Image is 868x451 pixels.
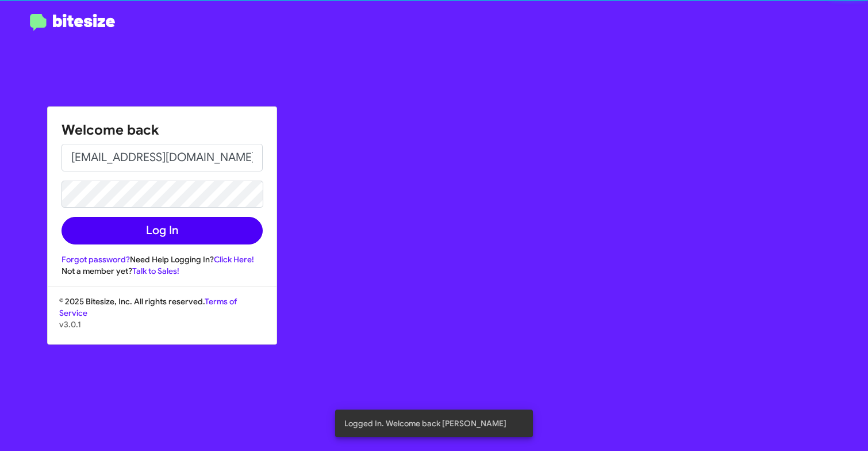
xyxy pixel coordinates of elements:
div: Not a member yet? [62,265,263,277]
div: Need Help Logging In? [62,254,263,265]
button: Log In [62,217,263,244]
input: Email address [62,144,263,171]
a: Forgot password? [62,254,130,265]
span: Logged In. Welcome back [PERSON_NAME] [344,418,506,429]
a: Talk to Sales! [132,266,179,276]
h1: Welcome back [62,121,263,139]
a: Click Here! [214,254,254,265]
